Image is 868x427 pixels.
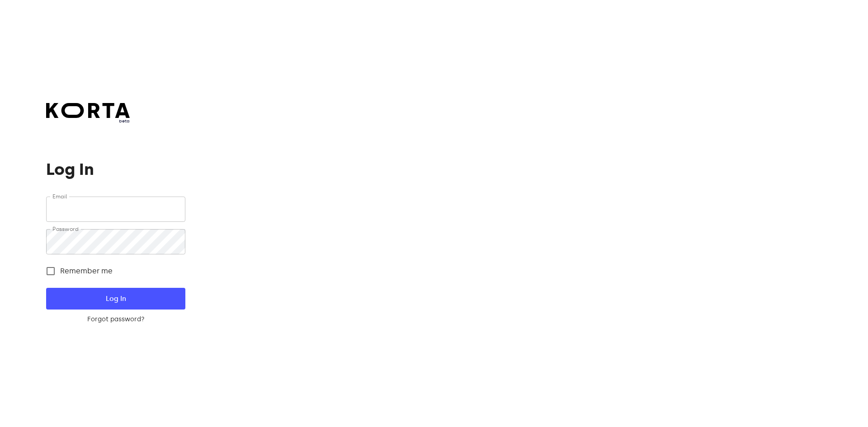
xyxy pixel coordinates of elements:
[46,103,130,124] a: beta
[46,118,130,124] span: beta
[60,266,113,277] span: Remember me
[61,293,170,305] span: Log In
[46,315,185,324] a: Forgot password?
[46,103,130,118] img: Korta
[46,160,185,178] h1: Log In
[46,288,185,310] button: Log In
